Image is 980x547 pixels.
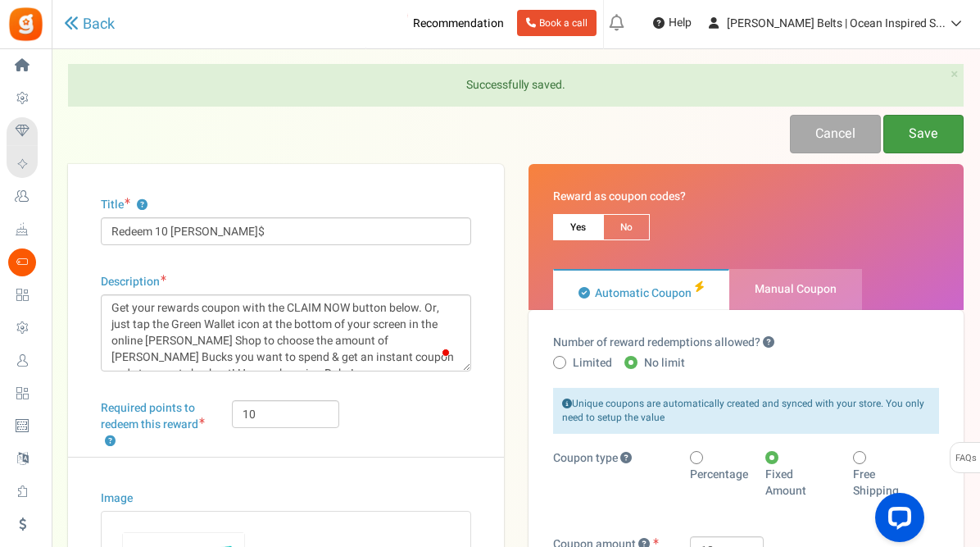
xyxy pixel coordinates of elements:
[955,443,977,474] span: FAQs
[137,200,147,211] button: Title
[373,10,510,36] a: 1 Recommendation
[693,280,704,293] i: Recommended
[647,10,698,36] a: Help
[951,64,959,84] span: ×
[755,280,837,298] span: Manual Coupon
[553,189,686,205] label: Reward as coupon codes?
[101,197,147,213] label: Title
[553,449,632,467] span: Coupon type
[101,217,471,245] input: E.g. $25 coupon or Dinner for two
[101,294,471,372] textarea: To enrich screen reader interactions, please activate Accessibility in Grammarly extension settings
[665,15,692,31] span: Help
[101,400,207,449] label: Required points to redeem this reward
[790,115,881,153] a: Cancel
[765,467,835,499] span: Fixed Amount
[553,214,603,240] span: Yes
[553,388,940,434] div: Unique coupons are automatically created and synced with your store. You only need to setup the v...
[7,6,44,43] img: Gratisfaction
[413,15,504,32] span: Recommendation
[883,115,964,153] a: Save
[853,467,922,499] span: Free Shipping
[690,467,748,483] span: Percentage
[603,214,650,240] span: No
[644,355,685,372] span: No limit
[105,436,116,447] button: Required points to redeem this reward
[553,335,774,351] label: Number of reward redemptions allowed?
[68,64,964,107] div: Successfully saved.
[573,355,612,372] span: Limited
[595,285,692,302] span: Automatic Coupon
[101,274,166,290] label: Description
[101,490,133,507] label: Image
[727,15,946,32] span: [PERSON_NAME] Belts | Ocean Inspired S...
[517,10,597,36] a: Book a call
